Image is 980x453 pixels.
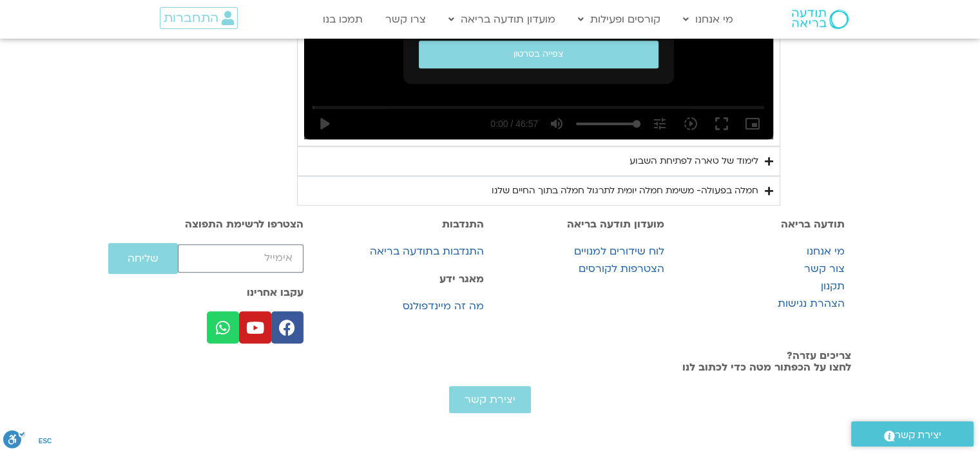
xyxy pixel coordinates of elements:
form: טופס חדש [136,243,303,274]
summary: חמלה בפעולה- משימת חמלה יומית לתרגול חמלה בתוך החיים שלנו [297,176,780,206]
span: יצירת קשר [895,427,941,444]
span: הצטרפות לקורסים [579,260,664,278]
span: מי אנחנו [807,243,845,260]
a: הצהרת נגישות [677,295,845,313]
a: תמכו בנו [316,7,369,32]
h3: עקבו אחרינו [136,287,303,298]
h3: תודעה בריאה [677,218,845,230]
a: יצירת קשר [449,386,531,413]
input: אימייל [178,244,303,272]
a: מועדון תודעה בריאה [442,7,562,32]
span: צור קשר [804,260,845,278]
span: שליחה [128,253,159,264]
button: צפייה בסרטון [419,41,658,68]
div: לימוד של טארה לפתיחת השבוע [629,153,758,169]
a: קורסים ופעילות [572,7,667,32]
a: מי אנחנו [677,7,740,32]
span: התנדבות בתודעה בריאה [370,243,484,260]
a: התחברות [160,7,238,29]
span: הצהרת נגישות [778,295,845,313]
a: הצטרפות לקורסים [497,260,664,278]
a: מה זה מיינדפולנס [316,298,484,315]
img: תודעה בריאה [792,10,849,29]
a: צור קשר [677,260,845,278]
h3: התנדבות [316,218,484,230]
a: צרו קשר [379,7,432,32]
h3: מאגר ידע [316,273,484,285]
a: תקנון [677,278,845,295]
a: מי אנחנו [677,243,845,260]
a: לוח שידורים למנויים [497,243,664,260]
button: שליחה [108,243,178,274]
h2: צריכים עזרה? לחצו על הכפתור מטה כדי לכתוב לנו [130,350,851,373]
span: מה זה מיינדפולנס [403,298,484,315]
a: התנדבות בתודעה בריאה [316,243,484,260]
div: חמלה בפעולה- משימת חמלה יומית לתרגול חמלה בתוך החיים שלנו [492,183,758,198]
span: לוח שידורים למנויים [574,243,664,260]
h3: מועדון תודעה בריאה [497,218,664,230]
summary: לימוד של טארה לפתיחת השבוע [297,146,780,176]
span: התחברות [164,11,218,25]
span: יצירת קשר [465,394,515,405]
a: יצירת קשר [851,421,974,447]
span: תקנון [821,278,845,295]
h3: הצטרפו לרשימת התפוצה [136,218,303,230]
